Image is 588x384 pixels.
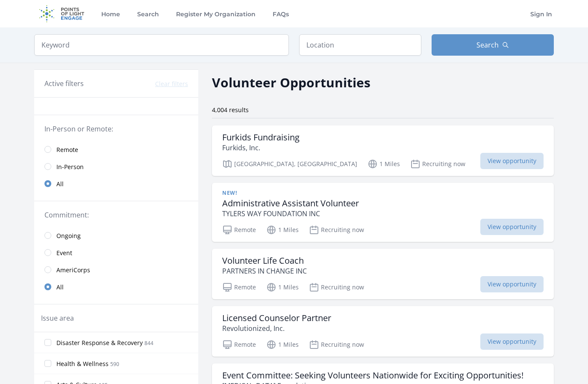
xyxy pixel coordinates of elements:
[56,232,81,240] span: Ongoing
[222,225,256,235] p: Remote
[56,249,72,257] span: Event
[56,283,64,292] span: All
[222,159,357,169] p: [GEOGRAPHIC_DATA], [GEOGRAPHIC_DATA]
[56,360,109,368] span: Health & Wellness
[212,106,249,114] span: 4,004 results
[480,276,544,292] span: View opportunity
[480,219,544,235] span: View opportunity
[480,333,544,350] span: View opportunity
[222,143,300,153] p: Furkids, Inc.
[299,34,421,56] input: Location
[44,339,51,346] input: Disaster Response & Recovery 844
[110,360,119,368] span: 590
[480,153,544,169] span: View opportunity
[56,180,64,188] span: All
[212,183,554,242] a: New! Administrative Assistant Volunteer TYLERS WAY FOUNDATION INC Remote 1 Miles Recruiting now V...
[222,323,331,333] p: Revolutionized, Inc.
[212,249,554,299] a: Volunteer Life Coach PARTNERS IN CHANGE INC Remote 1 Miles Recruiting now View opportunity
[34,34,289,56] input: Keyword
[222,339,256,350] p: Remote
[34,158,198,175] a: In-Person
[34,278,198,295] a: All
[266,282,299,292] p: 1 Miles
[222,132,300,143] h3: Furkids Fundraising
[222,198,359,208] h3: Administrative Assistant Volunteer
[56,339,143,347] span: Disaster Response & Recovery
[309,282,364,292] p: Recruiting now
[222,313,331,323] h3: Licensed Counselor Partner
[222,282,256,292] p: Remote
[44,210,188,220] legend: Commitment:
[309,225,364,235] p: Recruiting now
[44,124,188,134] legend: In-Person or Remote:
[212,125,554,176] a: Furkids Fundraising Furkids, Inc. [GEOGRAPHIC_DATA], [GEOGRAPHIC_DATA] 1 Miles Recruiting now Vie...
[266,339,299,350] p: 1 Miles
[56,266,90,274] span: AmeriCorps
[212,73,370,92] h2: Volunteer Opportunities
[34,227,198,244] a: Ongoing
[476,40,499,50] span: Search
[34,261,198,278] a: AmeriCorps
[222,256,307,266] h3: Volunteer Life Coach
[155,80,188,88] button: Clear filters
[222,208,359,219] p: TYLERS WAY FOUNDATION INC
[222,266,307,276] p: PARTNERS IN CHANGE INC
[266,225,299,235] p: 1 Miles
[56,163,84,171] span: In-Person
[34,175,198,192] a: All
[222,190,237,196] span: New!
[44,78,84,89] h3: Active filters
[309,339,364,350] p: Recruiting now
[212,306,554,357] a: Licensed Counselor Partner Revolutionized, Inc. Remote 1 Miles Recruiting now View opportunity
[34,244,198,261] a: Event
[222,370,523,381] h3: Event Committee: Seeking Volunteers Nationwide for Exciting Opportunities!
[41,313,74,323] legend: Issue area
[144,339,153,347] span: 844
[367,159,400,169] p: 1 Miles
[410,159,465,169] p: Recruiting now
[44,360,51,367] input: Health & Wellness 590
[56,146,78,154] span: Remote
[432,34,554,56] button: Search
[34,141,198,158] a: Remote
